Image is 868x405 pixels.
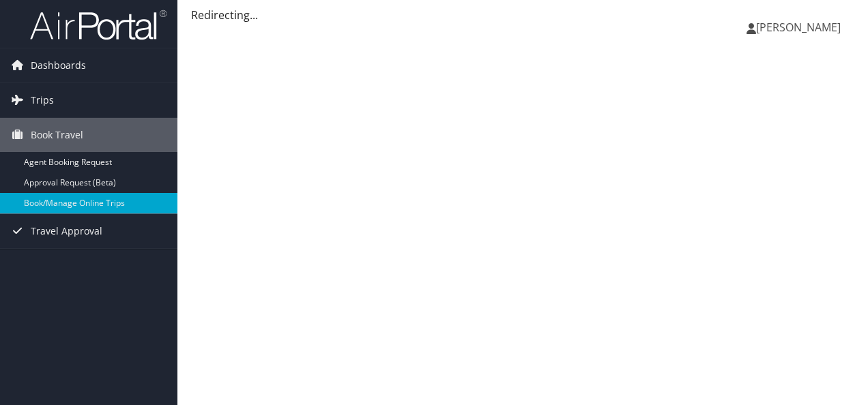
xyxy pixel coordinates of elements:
span: [PERSON_NAME] [756,20,841,35]
span: Dashboards [31,48,86,82]
span: Trips [31,83,54,117]
span: Travel Approval [31,214,102,248]
span: Book Travel [31,118,83,152]
div: Redirecting... [191,7,854,23]
a: [PERSON_NAME] [747,7,854,48]
img: airportal-logo.png [30,9,167,41]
